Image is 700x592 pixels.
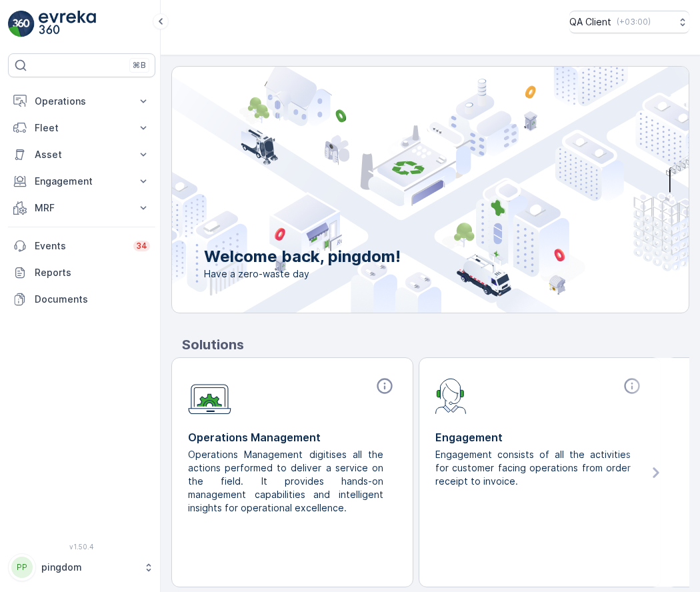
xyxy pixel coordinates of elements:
p: pingdom [41,561,137,574]
button: PPpingdom [8,553,155,581]
button: Asset [8,141,155,168]
p: Asset [35,148,129,161]
button: QA Client(+03:00) [569,11,689,33]
a: Documents [8,286,155,313]
p: MRF [35,201,129,215]
img: logo_light-DOdMpM7g.png [39,11,96,37]
p: Engagement [435,429,644,445]
button: Operations [8,88,155,115]
p: Operations [35,95,129,108]
p: Welcome back, pingdom! [204,246,401,267]
a: Reports [8,259,155,286]
button: Fleet [8,115,155,141]
span: v 1.50.4 [8,543,155,551]
div: PP [11,557,33,578]
img: logo [8,11,35,37]
p: Reports [35,266,150,279]
p: Solutions [182,335,689,355]
p: 34 [136,241,147,251]
img: module-icon [435,377,467,414]
p: Operations Management digitises all the actions performed to deliver a service on the field. It p... [188,448,386,515]
a: Events34 [8,233,155,259]
p: ⌘B [133,60,146,71]
button: MRF [8,195,155,221]
p: Operations Management [188,429,397,445]
p: Events [35,239,125,253]
p: Fleet [35,121,129,135]
p: Documents [35,293,150,306]
img: module-icon [188,377,231,415]
p: Engagement [35,175,129,188]
img: city illustration [112,67,689,313]
p: QA Client [569,15,611,29]
p: Engagement consists of all the activities for customer facing operations from order receipt to in... [435,448,633,488]
p: ( +03:00 ) [617,17,651,27]
span: Have a zero-waste day [204,267,401,281]
button: Engagement [8,168,155,195]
